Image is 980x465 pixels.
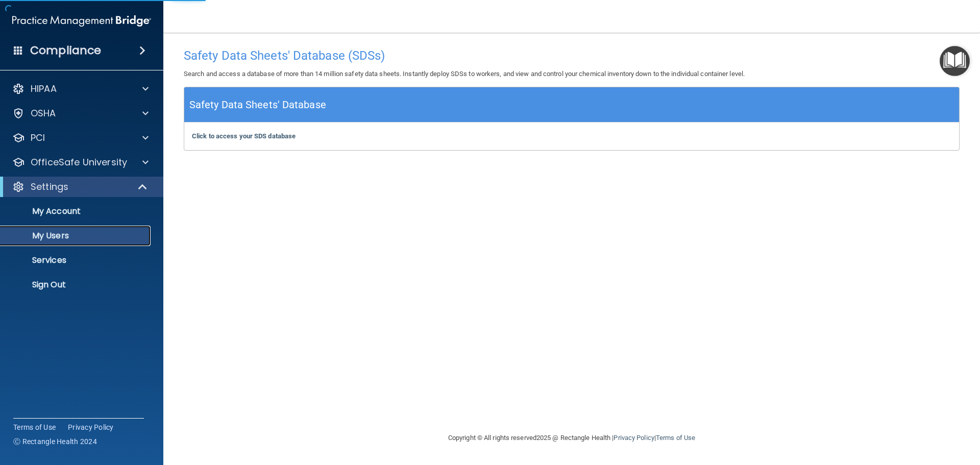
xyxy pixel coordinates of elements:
a: Terms of Use [656,434,695,442]
p: My Account [7,206,146,216]
div: Copyright © All rights reserved 2025 @ Rectangle Health | | [385,422,758,454]
a: Settings [12,181,148,193]
a: HIPAA [12,83,149,95]
a: Privacy Policy [614,434,654,442]
h4: Safety Data Sheets' Database (SDSs) [184,49,960,62]
p: My Users [7,231,146,241]
a: OfficeSafe University [12,156,149,168]
h5: Safety Data Sheets' Database [189,96,326,114]
h4: Compliance [30,43,101,58]
a: PCI [12,132,149,144]
a: Terms of Use [13,422,56,432]
p: HIPAA [31,83,57,95]
p: Sign Out [7,280,146,290]
iframe: Drift Widget Chat Controller [803,393,968,433]
button: Open Resource Center [940,46,970,76]
a: OSHA [12,107,149,119]
a: Privacy Policy [68,422,114,432]
p: Services [7,255,146,265]
span: Ⓒ Rectangle Health 2024 [13,436,97,447]
img: PMB logo [12,11,151,31]
a: Click to access your SDS database [192,132,296,140]
p: Settings [31,181,68,193]
p: PCI [31,132,45,144]
p: OfficeSafe University [31,156,127,168]
p: OSHA [31,107,56,119]
p: Search and access a database of more than 14 million safety data sheets. Instantly deploy SDSs to... [184,68,960,80]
